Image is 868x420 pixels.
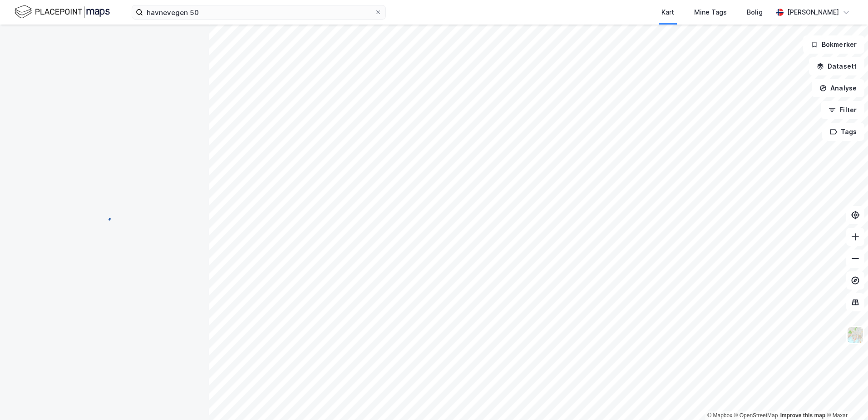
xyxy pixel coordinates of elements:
[812,79,864,97] button: Analyse
[15,4,110,20] img: logo.f888ab2527a4732fd821a326f86c7f29.svg
[787,7,839,18] div: [PERSON_NAME]
[97,210,112,224] img: spinner.a6d8c91a73a9ac5275cf975e30b51cfb.svg
[694,7,727,18] div: Mine Tags
[707,412,732,419] a: Mapbox
[747,7,763,18] div: Bolig
[847,326,864,344] img: Z
[823,376,868,420] iframe: Chat Widget
[822,123,864,141] button: Tags
[143,5,375,19] input: Søk på adresse, matrikkel, gårdeiere, leietakere eller personer
[821,101,864,119] button: Filter
[809,57,864,75] button: Datasett
[780,412,825,419] a: Improve this map
[734,412,778,419] a: OpenStreetMap
[803,35,864,54] button: Bokmerker
[661,7,674,18] div: Kart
